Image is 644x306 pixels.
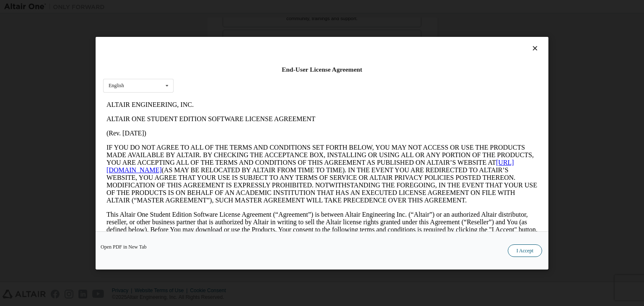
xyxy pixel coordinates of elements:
[3,3,434,11] p: ALTAIR ENGINEERING, INC.
[3,46,434,106] p: IF YOU DO NOT AGREE TO ALL OF THE TERMS AND CONDITIONS SET FORTH BELOW, YOU MAY NOT ACCESS OR USE...
[3,61,411,76] a: [URL][DOMAIN_NAME]
[3,113,434,143] p: This Altair One Student Edition Software License Agreement (“Agreement”) is between Altair Engine...
[3,18,434,25] p: ALTAIR ONE STUDENT EDITION SOFTWARE LICENSE AGREEMENT
[109,83,124,88] div: English
[101,244,147,249] a: Open PDF in New Tab
[508,244,542,257] button: I Accept
[3,32,434,39] p: (Rev. [DATE])
[103,65,541,74] div: End-User License Agreement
